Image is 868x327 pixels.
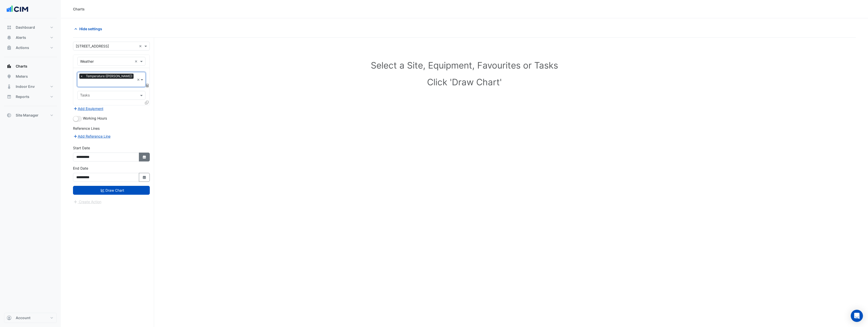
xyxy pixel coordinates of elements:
[4,61,57,71] button: Charts
[135,59,139,64] span: Clear
[16,113,39,118] span: Site Manager
[16,45,29,50] span: Actions
[73,166,88,171] label: End Date
[7,94,12,99] app-icon: Reports
[4,313,57,323] button: Account
[4,43,57,53] button: Actions
[73,126,100,131] label: Reference Lines
[73,145,90,151] label: Start Date
[83,116,107,120] span: Working Hours
[851,310,863,322] div: Open Intercom Messenger
[16,35,26,40] span: Alerts
[137,77,140,82] span: Clear
[73,106,104,111] button: Add Equipment
[7,45,12,50] app-icon: Actions
[73,133,111,139] button: Add Reference Line
[16,64,27,69] span: Charts
[73,6,85,12] div: Charts
[79,74,84,79] span: ×
[4,32,57,43] button: Alerts
[16,25,35,30] span: Dashboard
[73,24,105,33] button: Hide settings
[84,77,845,87] h1: Click 'Draw Chart'
[73,199,102,204] app-escalated-ticket-create-button: Please draw the charts first
[4,22,57,32] button: Dashboard
[7,84,12,89] app-icon: Indoor Env
[139,43,143,49] span: Clear
[145,100,149,105] span: Clone Favourites and Tasks from this Equipment to other Equipment
[4,92,57,102] button: Reports
[7,113,12,118] app-icon: Site Manager
[142,155,147,159] fa-icon: Select Date
[79,92,90,99] div: Tasks
[16,315,30,320] span: Account
[4,71,57,81] button: Meters
[4,110,57,120] button: Site Manager
[16,74,28,79] span: Meters
[4,81,57,92] button: Indoor Env
[16,84,35,89] span: Indoor Env
[145,83,150,88] span: Choose Function
[73,186,150,195] button: Draw Chart
[7,25,12,30] app-icon: Dashboard
[79,26,102,31] span: Hide settings
[16,94,29,99] span: Reports
[6,4,29,14] img: Company Logo
[85,74,134,79] span: Temperature (Celcius)
[142,175,147,179] fa-icon: Select Date
[7,74,12,79] app-icon: Meters
[84,60,845,71] h1: Select a Site, Equipment, Favourites or Tasks
[7,64,12,69] app-icon: Charts
[7,35,12,40] app-icon: Alerts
